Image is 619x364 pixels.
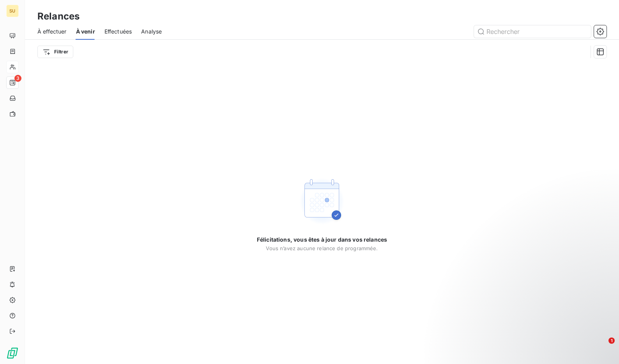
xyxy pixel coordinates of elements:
img: Empty state [297,177,347,226]
span: 3 [14,75,21,82]
iframe: Intercom live chat [592,337,611,356]
span: Analyse [141,28,162,35]
input: Rechercher [474,25,591,38]
div: SU [6,5,19,17]
span: 1 [608,337,615,344]
h3: Relances [37,9,80,23]
img: Logo LeanPay [6,347,19,359]
button: Filtrer [37,46,73,58]
span: Effectuées [104,28,132,35]
span: À venir [76,28,95,35]
span: Vous n’avez aucune relance de programmée. [266,245,378,251]
span: À effectuer [37,28,67,35]
iframe: Intercom notifications message [463,288,619,343]
span: Félicitations, vous êtes à jour dans vos relances [257,236,387,244]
